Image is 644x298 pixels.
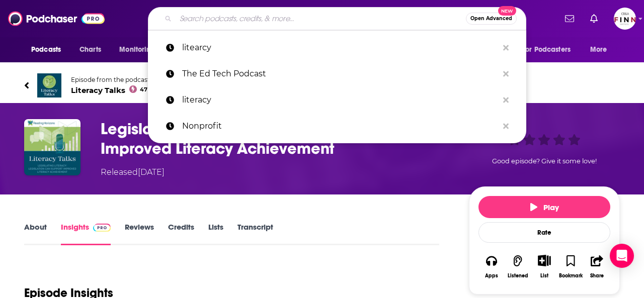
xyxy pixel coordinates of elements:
[37,73,61,97] img: Literacy Talks
[182,35,498,61] p: litearcy
[73,40,107,59] a: Charts
[557,248,584,285] button: Bookmark
[101,119,453,158] h3: Legislating Literacy: Legislation Can Support Improved Literacy Achievement
[586,10,602,27] a: Show notifications dropdown
[516,40,585,59] button: open menu
[614,8,636,30] img: User Profile
[24,73,620,97] a: Literacy TalksEpisode from the podcastLiteracy Talks47
[208,222,223,245] a: Lists
[530,203,559,212] span: Play
[93,224,111,232] img: Podchaser Pro
[140,87,147,92] span: 47
[71,76,150,83] span: Episode from the podcast
[561,10,578,27] a: Show notifications dropdown
[168,222,194,245] a: Credits
[478,222,610,243] div: Rate
[148,7,526,30] div: Search podcasts, credits, & more...
[24,119,80,175] img: Legislating Literacy: Legislation Can Support Improved Literacy Achievement
[590,273,604,279] div: Share
[466,13,517,25] button: Open AdvancedNew
[614,8,636,30] span: Logged in as FINNMadison
[522,43,571,57] span: For Podcasters
[478,248,505,285] button: Apps
[176,11,466,27] input: Search podcasts, credits, & more...
[8,9,105,28] img: Podchaser - Follow, Share and Rate Podcasts
[505,248,531,285] button: Listened
[584,248,610,285] button: Share
[508,273,528,279] div: Listened
[559,273,583,279] div: Bookmark
[112,40,168,59] button: open menu
[492,157,597,165] span: Good episode? Give it some love!
[540,272,548,279] div: List
[182,113,498,139] p: Nonprofit
[531,248,557,285] div: Show More ButtonList
[119,43,155,57] span: Monitoring
[148,61,526,87] a: The Ed Tech Podcast
[590,43,607,57] span: More
[534,255,554,266] button: Show More Button
[125,222,154,245] a: Reviews
[182,87,498,113] p: literacy
[79,43,101,57] span: Charts
[237,222,273,245] a: Transcript
[610,244,634,268] div: Open Intercom Messenger
[478,196,610,218] button: Play
[498,6,516,16] span: New
[101,166,165,178] div: Released [DATE]
[148,87,526,113] a: literacy
[31,43,61,57] span: Podcasts
[148,35,526,61] a: litearcy
[24,222,47,245] a: About
[182,61,498,87] p: The Ed Tech Podcast
[614,8,636,30] button: Show profile menu
[61,222,111,245] a: InsightsPodchaser Pro
[148,113,526,139] a: Nonprofit
[24,40,74,59] button: open menu
[470,16,512,21] span: Open Advanced
[71,85,150,95] span: Literacy Talks
[485,273,498,279] div: Apps
[583,40,620,59] button: open menu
